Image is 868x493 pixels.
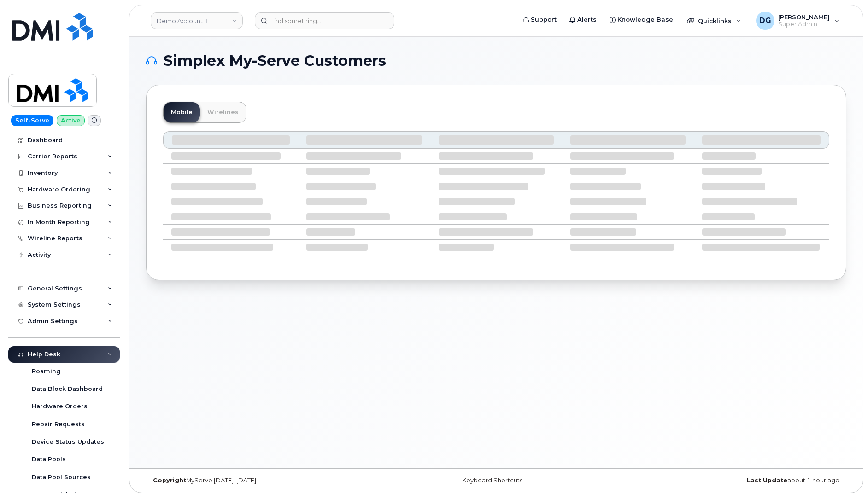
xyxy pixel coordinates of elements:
a: Keyboard Shortcuts [462,477,522,484]
div: about 1 hour ago [613,477,846,484]
div: MyServe [DATE]–[DATE] [146,477,380,484]
strong: Copyright [153,477,186,484]
span: Simplex My-Serve Customers [164,54,386,68]
a: Mobile [164,102,200,122]
strong: Last Update [747,477,787,484]
a: Wirelines [200,102,246,122]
